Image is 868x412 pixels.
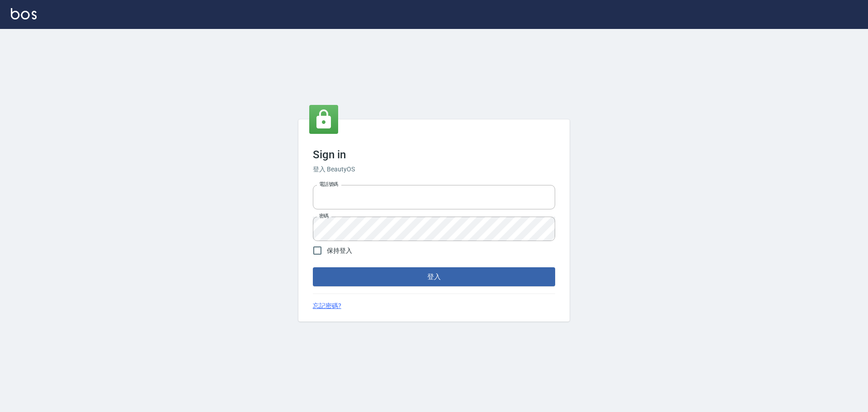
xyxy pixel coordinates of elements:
[11,8,37,19] img: Logo
[319,213,329,219] label: 密碼
[313,267,555,286] button: 登入
[327,246,352,256] span: 保持登入
[313,165,555,174] h6: 登入 BeautyOS
[319,181,338,188] label: 電話號碼
[313,148,555,161] h3: Sign in
[313,301,341,311] a: 忘記密碼?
